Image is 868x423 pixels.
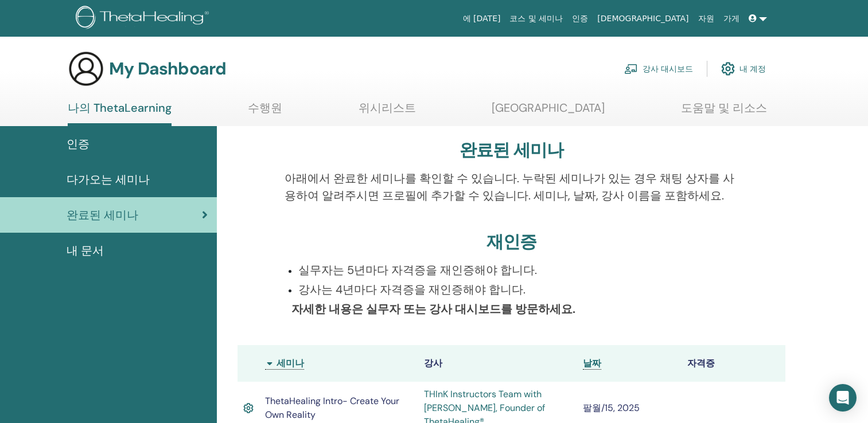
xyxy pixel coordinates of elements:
[583,357,601,369] span: 날짜
[567,8,593,29] a: 인증
[682,345,785,382] th: 자격증
[460,140,563,160] h3: 완료된 세미나
[298,261,738,279] p: 실무자는 5년마다 자격증을 재인증해야 합니다.
[624,64,638,74] img: chalkboard-teacher.svg
[593,8,693,29] a: [DEMOGRAPHIC_DATA]
[505,8,567,29] a: 코스 및 세미나
[298,281,738,298] p: 강사는 4년마다 자격증을 재인증해야 합니다.
[721,56,766,81] a: 내 계정
[291,301,575,316] b: 자세한 내용은 실무자 또는 강사 대시보드를 방문하세요.
[359,101,416,123] a: 위시리스트
[624,56,693,81] a: 강사 대시보드
[681,101,767,123] a: 도움말 및 리소스
[67,206,138,224] span: 완료된 세미나
[583,357,601,370] a: 날짜
[76,6,213,32] img: logo.png
[721,59,735,79] img: cog.svg
[829,384,857,412] div: Open Intercom Messenger
[418,345,577,382] th: 강사
[285,170,738,204] p: 아래에서 완료한 세미나를 확인할 수 있습니다. 누락된 세미나가 있는 경우 채팅 상자를 사용하여 알려주시면 프로필에 추가할 수 있습니다. 세미나, 날짜, 강사 이름을 포함하세요.
[67,242,104,259] span: 내 문서
[109,58,226,79] h3: My Dashboard
[67,171,150,188] span: 다가오는 세미나
[458,8,505,29] a: 에 [DATE]
[486,232,537,252] h3: 재인증
[68,50,104,87] img: generic-user-icon.jpg
[68,101,172,126] a: 나의 ThetaLearning
[265,395,399,421] span: ThetaHealing Intro- Create Your Own Reality
[694,8,719,29] a: 자원
[243,401,254,416] img: Active Certificate
[719,8,744,29] a: 가게
[492,101,605,123] a: [GEOGRAPHIC_DATA]
[67,135,89,152] span: 인증
[248,101,282,123] a: 수행원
